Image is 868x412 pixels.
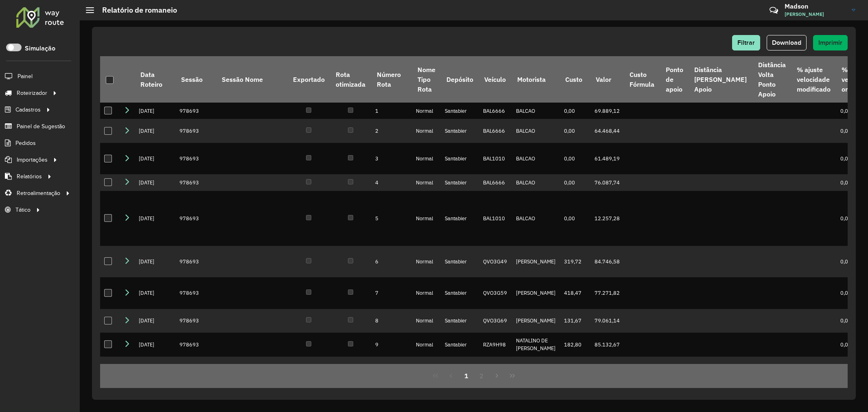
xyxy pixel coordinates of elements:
td: [DATE] [135,143,175,175]
td: Normal [412,143,441,175]
span: Download [772,39,801,46]
td: BAL6666 [479,119,512,142]
td: Normal [412,309,441,333]
td: Santabier [441,103,479,119]
th: Distância [PERSON_NAME] Apoio [689,56,752,103]
td: NPE3A23 [479,357,512,380]
th: Sessão [175,56,216,103]
td: 8 [371,309,412,333]
td: Santabier [441,246,479,278]
th: Data Roteiro [135,56,175,103]
button: Imprimir [813,35,848,50]
td: 978693 [175,277,216,309]
td: 978693 [175,191,216,246]
td: [DATE] [135,119,175,142]
td: 78.483,21 [590,357,624,380]
td: Normal [412,333,441,356]
td: Santabier [441,119,479,142]
td: BAL1010 [479,191,512,246]
span: Painel [17,72,33,81]
td: Normal [412,277,441,309]
button: 2 [474,368,490,384]
span: Relatórios [17,172,42,181]
td: 978693 [175,103,216,119]
td: 182,80 [560,333,590,356]
th: Número Rota [371,56,412,103]
td: 10 [371,357,412,380]
td: BALCAO [512,119,560,142]
th: Sessão Nome [216,56,287,103]
td: RZA9H98 [479,333,512,356]
td: 978693 [175,357,216,380]
td: 0,00 [560,143,590,175]
td: [DATE] [135,191,175,246]
span: Cadastros [15,105,41,114]
td: 61.489,19 [590,143,624,175]
th: % ajuste velocidade modificado [791,56,836,103]
td: 978693 [175,119,216,142]
td: 0,00 [560,191,590,246]
td: QVO3G49 [479,246,512,278]
td: BALCAO [512,143,560,175]
span: Retroalimentação [17,189,60,197]
td: 978693 [175,333,216,356]
td: 7 [371,277,412,309]
td: 79.061,14 [590,309,624,333]
td: 9 [371,333,412,356]
td: 6 [371,246,412,278]
button: 1 [459,368,474,384]
h2: Relatório de romaneio [94,6,177,15]
th: Ponto de apoio [660,56,689,103]
td: 978693 [175,309,216,333]
td: 1.713,40 [560,357,590,380]
td: 418,47 [560,277,590,309]
th: Custo [560,56,590,103]
td: BAL6666 [479,174,512,191]
td: [PERSON_NAME] [512,246,560,278]
td: Santabier [441,333,479,356]
td: Santabier [441,174,479,191]
td: Normal [412,191,441,246]
th: Veículo [479,56,512,103]
h3: Madson [785,2,846,10]
td: 319,72 [560,246,590,278]
td: 2 [371,119,412,142]
td: 64.468,44 [590,119,624,142]
td: Normal [412,103,441,119]
td: Santabier [441,309,479,333]
span: Filtrar [737,39,755,46]
td: Normal [412,357,441,380]
td: [PERSON_NAME] [512,277,560,309]
td: 978693 [175,246,216,278]
td: 84.746,58 [590,246,624,278]
td: [PERSON_NAME] [512,309,560,333]
td: [DATE] [135,357,175,380]
td: 978693 [175,143,216,175]
td: Normal [412,246,441,278]
th: Exportado [287,56,330,103]
td: 0,00 [560,103,590,119]
td: 77.271,82 [590,277,624,309]
td: 5 [371,191,412,246]
button: Last Page [505,368,520,384]
th: Motorista [512,56,560,103]
label: Simulação [25,44,55,53]
button: Filtrar [732,35,760,50]
td: 4 [371,174,412,191]
span: Roteirizador [17,89,47,97]
td: [DATE] [135,277,175,309]
span: Pedidos [15,139,36,147]
span: Imprimir [818,39,842,46]
td: NATALINO DE [PERSON_NAME] [512,333,560,356]
td: Normal [412,174,441,191]
a: Contato Rápido [765,2,783,19]
td: 0,00 [560,119,590,142]
td: [DATE] [135,103,175,119]
span: Importações [17,156,48,164]
td: Santabier [441,143,479,175]
td: [DATE] [135,309,175,333]
td: Santabier [441,191,479,246]
td: 978693 [175,174,216,191]
td: 1 [371,103,412,119]
td: [DATE] [135,333,175,356]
